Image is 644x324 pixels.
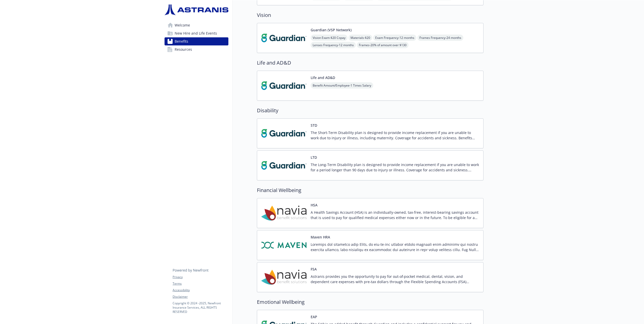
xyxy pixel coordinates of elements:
img: Guardian carrier logo [261,75,307,96]
a: Accessibility [173,288,228,292]
img: Navia Benefit Solutions carrier logo [261,266,307,288]
p: Loremips dol sitametco adip Elits, do eiu-te-inc utlabor etdolo magnaali enim adminimv qui nostru... [311,242,479,252]
h2: Emotional Wellbeing [257,298,484,306]
button: Guardian (VSP Network) [311,27,352,33]
a: Disclaimer [173,294,228,299]
h2: Financial Wellbeing [257,186,484,194]
span: New Hire and Life Events [175,29,217,37]
button: Life and AD&D [311,75,335,80]
img: Maven carrier logo [261,234,307,256]
a: Benefits [165,37,228,45]
span: Frames Frequency - 24 months [417,35,463,41]
span: Frames - 20% of amount over $130 [357,42,409,48]
button: LTD [311,155,317,160]
p: Astranis provides you the opportunity to pay for out‐of‐pocket medical, dental, vision, and depen... [311,274,479,284]
a: Privacy [173,275,228,279]
img: Guardian carrier logo [261,123,307,144]
button: EAP [311,314,317,319]
img: Guardian carrier logo [261,27,307,49]
span: Benefits [175,37,188,45]
p: The Long-Term Disability plan is designed to provide income replacement if you are unable to work... [311,162,479,173]
span: Materials - $20 [348,35,372,41]
a: Welcome [165,21,228,29]
span: Vision Exam - $20 Copay [311,35,347,41]
h2: Life and AD&D [257,59,484,67]
p: Copyright © 2024 - 2025 , Newfront Insurance Services, ALL RIGHTS RESERVED [173,301,228,314]
img: Navia Benefit Solutions carrier logo [261,202,307,224]
span: Welcome [175,21,190,29]
p: The Short-Term Disability plan is designed to provide income replacement if you are unable to wor... [311,130,479,141]
button: STD [311,123,317,128]
p: A Health Savings Account (HSA) is an individually-owned, tax-free, interest-bearing savings accou... [311,210,479,220]
span: Lenses Frequency - 12 months [311,42,356,48]
button: FSA [311,266,317,272]
a: New Hire and Life Events [165,29,228,37]
h2: Vision [257,11,484,19]
span: Benefit Amount/Employee - 1 Times Salary [311,82,373,89]
h2: Disability [257,107,484,114]
a: Terms [173,281,228,286]
img: Guardian carrier logo [261,155,307,176]
button: Maven HRA [311,234,330,240]
span: Resources [175,45,192,53]
a: Resources [165,45,228,53]
span: Exam Frequency - 12 months [373,35,416,41]
button: HSA [311,202,317,208]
